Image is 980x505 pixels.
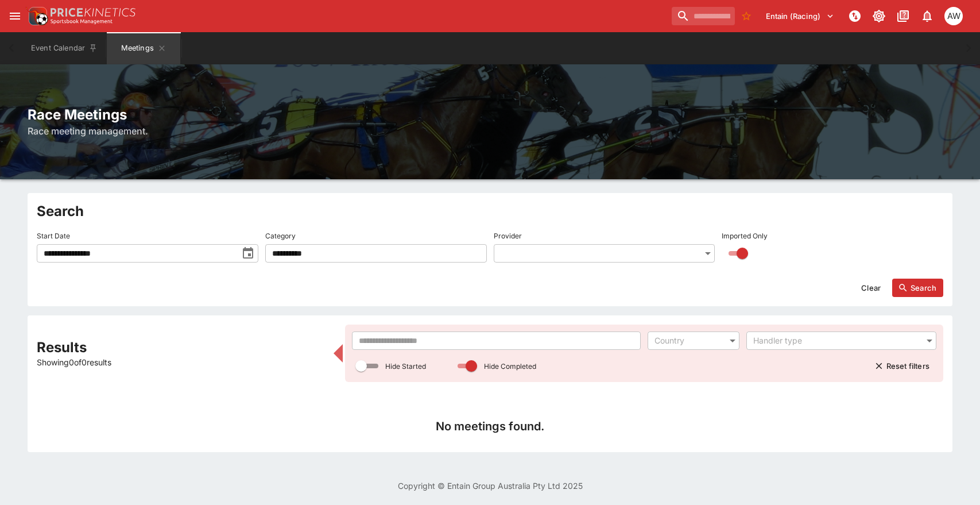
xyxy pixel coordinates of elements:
[753,335,918,346] div: Handler type
[24,32,104,64] button: Event Calendar
[28,106,952,124] h2: Race Meetings
[385,361,426,371] p: Hide Started
[759,7,841,25] button: Select Tenant
[892,279,943,297] button: Search
[51,19,113,24] img: Sportsbook Management
[238,243,258,264] button: toggle date time picker
[654,335,721,346] div: Country
[28,124,952,138] h6: Race meeting management.
[672,7,735,25] input: search
[37,202,943,220] h2: Search
[944,7,963,25] div: Amanda Whitta
[869,6,889,26] button: Toggle light/dark mode
[722,231,768,241] p: Imported Only
[854,279,888,297] button: Clear
[5,6,25,26] button: open drawer
[46,419,934,434] h4: No meetings found.
[37,356,327,368] p: Showing 0 of 0 results
[51,8,135,17] img: PriceKinetics
[484,361,536,371] p: Hide Completed
[107,32,180,64] button: Meetings
[25,5,48,28] img: PriceKinetics Logo
[845,6,865,26] button: NOT Connected to PK
[494,231,522,241] p: Provider
[868,357,936,375] button: Reset filters
[893,6,913,26] button: Documentation
[265,231,296,241] p: Category
[37,338,327,356] h2: Results
[941,3,966,29] button: Amanda Whitta
[917,6,938,26] button: Notifications
[737,7,756,25] button: No Bookmarks
[37,231,70,241] p: Start Date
